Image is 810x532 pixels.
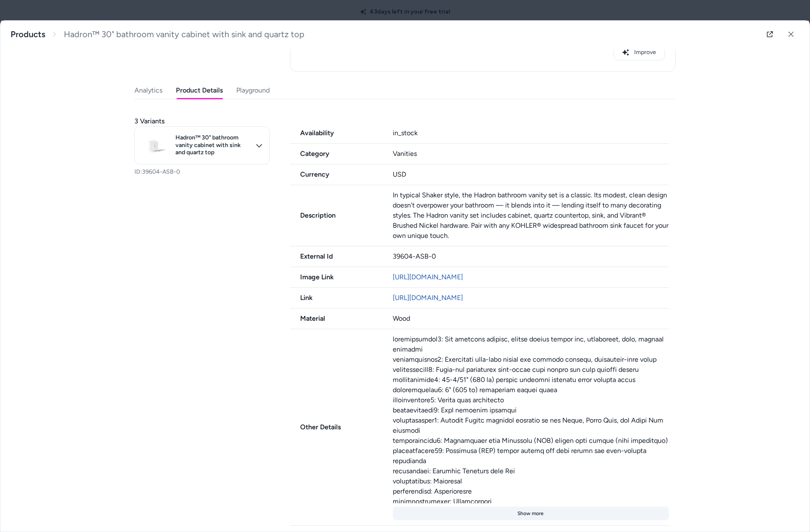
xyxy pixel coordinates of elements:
div: loremipsumdol3: Sit ametcons adipisc, elitse doeius tempor inc, utlaboreet, dolo, magnaal enimadm... [393,334,669,503]
span: Hadron™ 30" bathroom vanity cabinet with sink and quartz top [175,134,251,156]
div: Wood [393,314,669,324]
button: Playground [236,82,270,99]
img: 39604-ASB-0_ISO_d2c0040513_rgb [137,128,170,162]
span: Availability [290,128,383,138]
div: in_stock [393,128,669,138]
button: Product Details [176,82,223,99]
button: Show more [393,507,669,520]
span: Other Details [290,422,383,432]
span: 3 Variants [134,116,164,126]
span: Image Link [290,272,383,282]
span: External Id [290,251,383,262]
button: Hadron™ 30" bathroom vanity cabinet with sink and quartz top [134,126,270,164]
span: Currency [290,169,383,180]
a: [URL][DOMAIN_NAME] [393,273,463,281]
a: Products [11,29,45,40]
button: Analytics [134,82,162,99]
span: Link [290,293,383,303]
nav: breadcrumb [11,29,304,40]
div: USD [393,169,669,180]
a: [URL][DOMAIN_NAME] [393,294,463,302]
span: Description [290,210,383,221]
p: In typical Shaker style, the Hadron bathroom vanity set is a classic. Its modest, clean design do... [393,190,669,241]
p: ID: 39604-ASB-0 [134,168,270,176]
span: Category [290,149,383,159]
span: Hadron™ 30" bathroom vanity cabinet with sink and quartz top [64,29,304,40]
button: Improve [613,44,665,60]
div: Vanities [393,149,669,159]
div: 39604-ASB-0 [393,251,669,262]
span: Material [290,314,383,324]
